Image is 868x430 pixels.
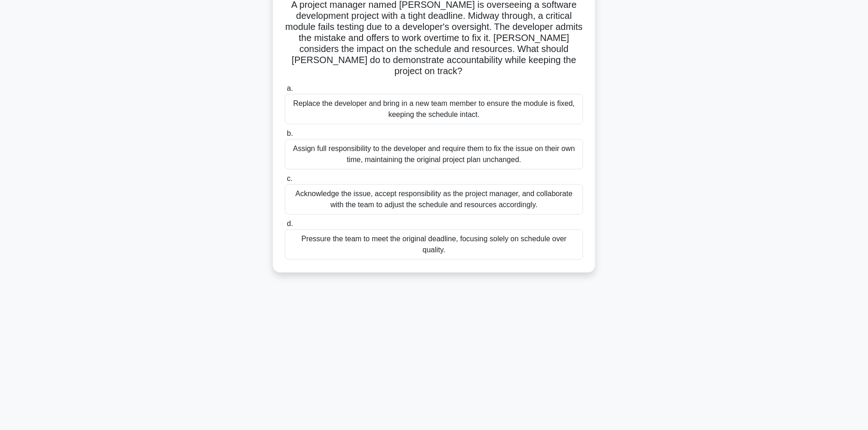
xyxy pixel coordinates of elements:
[285,229,583,260] div: Pressure the team to meet the original deadline, focusing solely on schedule over quality.
[287,129,293,137] span: b.
[287,84,293,92] span: a.
[285,139,583,169] div: Assign full responsibility to the developer and require them to fix the issue on their own time, ...
[287,220,293,227] span: d.
[287,174,292,182] span: c.
[285,184,583,215] div: Acknowledge the issue, accept responsibility as the project manager, and collaborate with the tea...
[285,94,583,124] div: Replace the developer and bring in a new team member to ensure the module is fixed, keeping the s...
